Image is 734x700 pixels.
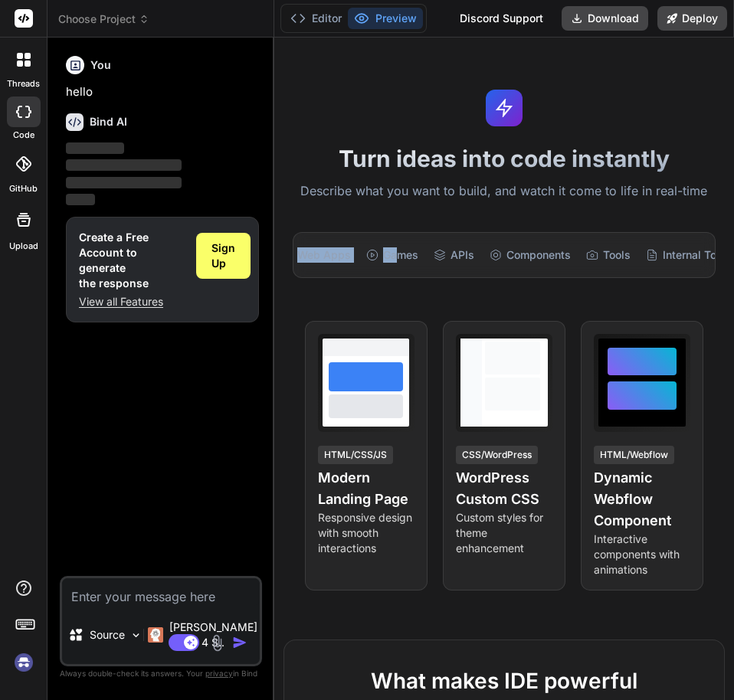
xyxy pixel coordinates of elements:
div: Tools [580,239,637,271]
p: Always double-check its answers. Your in Bind [60,666,262,681]
span: ‌ [66,177,182,188]
h4: Modern Landing Page [318,467,415,510]
button: Deploy [657,6,727,31]
label: Upload [9,240,38,253]
img: Pick Models [129,629,143,642]
div: Components [483,239,577,271]
label: threads [7,77,40,90]
label: code [13,129,34,142]
span: ‌ [66,194,95,205]
div: CSS/WordPress [456,446,538,464]
div: Discord Support [451,6,552,31]
h4: WordPress Custom CSS [456,467,552,510]
p: hello [66,83,259,101]
img: Claude 4 Sonnet [148,627,163,643]
span: ‌ [66,159,182,171]
div: Web Apps [274,239,357,271]
span: Choose Project [58,11,149,27]
p: [PERSON_NAME] 4 S.. [169,620,257,650]
div: HTML/CSS/JS [318,446,393,464]
h6: You [90,57,111,73]
p: Responsive design with smooth interactions [318,510,415,556]
p: Interactive components with animations [594,532,690,577]
p: View all Features [79,294,184,309]
h1: Turn ideas into code instantly [283,145,725,172]
p: Source [90,627,125,643]
p: Describe what you want to build, and watch it come to life in real-time [283,182,725,201]
div: APIs [428,239,480,271]
img: attachment [208,634,226,652]
div: HTML/Webflow [594,446,674,464]
label: GitHub [9,182,38,195]
p: Custom styles for theme enhancement [456,510,552,556]
h6: Bind AI [90,114,127,129]
h2: What makes IDE powerful [309,665,700,697]
span: Sign Up [211,240,235,271]
button: Preview [348,8,423,29]
img: signin [11,649,37,675]
h4: Dynamic Webflow Component [594,467,690,532]
button: Download [562,6,648,31]
button: Editor [284,8,348,29]
div: Games [360,239,424,271]
h1: Create a Free Account to generate the response [79,230,184,291]
img: icon [232,635,247,650]
span: ‌ [66,142,124,154]
span: privacy [205,669,233,678]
